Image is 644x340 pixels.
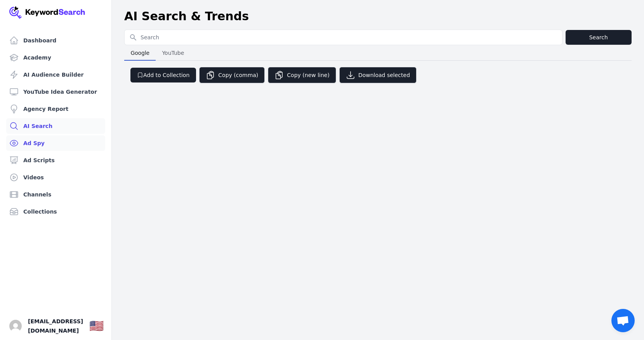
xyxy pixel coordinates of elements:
[6,135,105,151] a: Ad Spy
[127,47,153,58] span: Google
[159,47,187,58] span: YouTube
[6,152,105,168] a: Ad Scripts
[268,67,336,83] button: Copy (new line)
[6,204,105,219] a: Collections
[6,50,105,65] a: Academy
[125,30,562,45] input: Search
[9,6,85,19] img: Your Company
[6,170,105,185] a: Videos
[6,67,105,82] a: AI Audience Builder
[611,309,635,332] div: Open chat
[89,318,104,334] button: 🇺🇸
[339,67,417,83] button: Download selected
[566,30,632,45] button: Search
[130,68,196,82] button: Add to Collection
[6,84,105,100] a: YouTube Idea Generator
[6,33,105,48] a: Dashboard
[199,67,265,83] button: Copy (comma)
[28,317,83,335] span: [EMAIL_ADDRESS][DOMAIN_NAME]
[124,9,249,23] h1: AI Search & Trends
[6,118,105,134] a: AI Search
[6,101,105,117] a: Agency Report
[6,187,105,202] a: Channels
[89,319,104,333] div: 🇺🇸
[9,320,22,332] button: Open user button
